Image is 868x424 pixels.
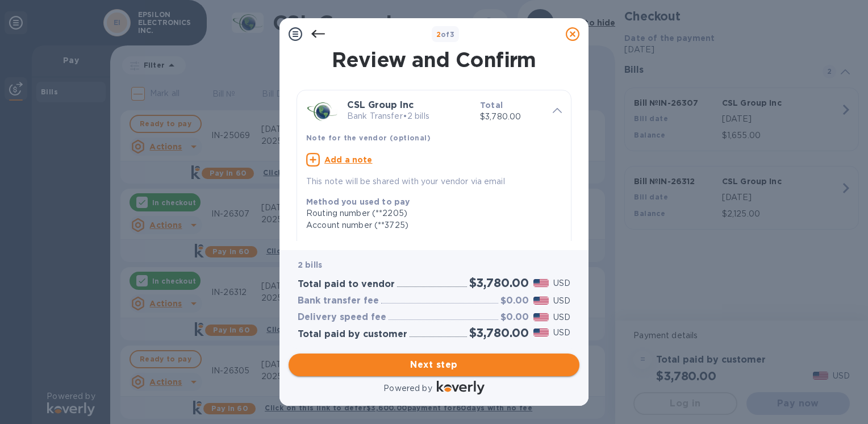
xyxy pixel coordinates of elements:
[533,297,549,305] img: USD
[553,311,570,323] p: USD
[306,219,553,231] div: Account number (**3725)
[437,381,485,394] img: Logo
[480,101,503,110] b: Total
[306,207,553,219] div: Routing number (**2205)
[553,295,570,307] p: USD
[289,354,579,376] button: Next step
[553,277,570,289] p: USD
[533,279,549,287] img: USD
[298,358,570,372] span: Next step
[480,111,544,123] p: $3,780.00
[383,383,432,394] p: Powered by
[347,99,414,110] b: CSL Group Inc
[298,296,379,306] h3: Bank transfer fee
[306,176,562,188] p: This note will be shared with your vendor via email
[436,30,455,39] b: of 3
[298,312,386,323] h3: Delivery speed fee
[436,30,441,39] span: 2
[324,155,373,164] u: Add a note
[533,313,549,321] img: USD
[347,110,471,122] p: Bank Transfer • 2 bills
[298,260,322,269] b: 2 bills
[500,296,529,306] h3: $0.00
[294,48,574,72] h1: Review and Confirm
[469,276,529,290] h2: $3,780.00
[533,329,549,336] img: USD
[553,327,570,339] p: USD
[469,326,529,340] h2: $3,780.00
[306,134,431,142] b: Note for the vendor (optional)
[500,312,529,323] h3: $0.00
[306,99,562,188] div: CSL Group IncBank Transfer•2 billsTotal$3,780.00Note for the vendor (optional)Add a noteThis note...
[298,329,407,340] h3: Total paid by customer
[298,279,395,290] h3: Total paid to vendor
[306,197,410,206] b: Method you used to pay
